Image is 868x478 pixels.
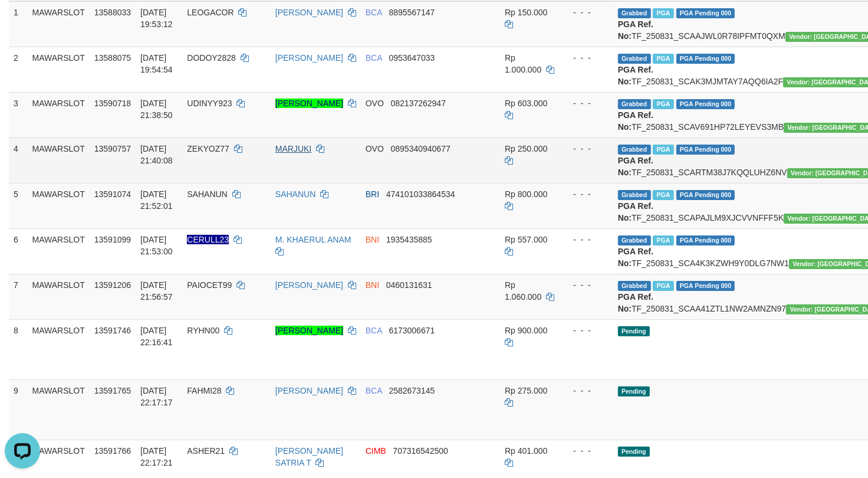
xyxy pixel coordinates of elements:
span: CIMB [366,446,386,456]
td: MAWARSLOT [28,137,90,183]
span: Rp 603.000 [505,99,547,108]
a: [PERSON_NAME] [275,386,343,395]
td: 1 [9,1,28,47]
span: 13591746 [94,326,131,335]
span: BCA [366,53,382,63]
span: Copy 1935435885 to clipboard [386,235,432,244]
span: Copy 474101033864534 to clipboard [386,189,455,199]
span: [DATE] 21:40:08 [140,144,173,165]
td: 6 [9,228,28,274]
td: 2 [9,47,28,92]
span: [DATE] 19:54:54 [140,53,173,74]
span: Rp 1.060.000 [505,280,541,302]
span: Pending [618,447,650,457]
span: Copy 707316542500 to clipboard [393,446,448,456]
a: [PERSON_NAME] [275,99,343,108]
div: - - - [564,445,609,457]
span: Copy 8895567147 to clipboard [389,8,435,17]
span: PGA Pending [676,190,735,200]
span: Rp 275.000 [505,386,547,395]
span: BNI [366,235,379,244]
td: MAWARSLOT [28,274,90,319]
span: [DATE] 22:16:41 [140,326,173,347]
b: PGA Ref. No: [618,110,653,132]
td: 8 [9,319,28,379]
span: RYHN00 [187,326,219,335]
td: MAWARSLOT [28,47,90,92]
span: PGA Pending [676,8,735,18]
span: Marked by bggfebrii [653,8,673,18]
span: Pending [618,326,650,336]
td: 5 [9,183,28,228]
span: PGA Pending [676,99,735,109]
span: Marked by bggfebrii [653,54,673,64]
span: Rp 1.000.000 [505,53,541,74]
span: Rp 900.000 [505,326,547,335]
span: Pending [618,387,650,397]
td: MAWARSLOT [28,1,90,47]
span: BCA [366,8,382,17]
span: Grabbed [618,8,651,18]
td: MAWARSLOT [28,92,90,137]
span: DODOY2828 [187,53,235,63]
span: Marked by bggmhdangga [653,281,673,291]
span: 13591206 [94,280,131,290]
b: PGA Ref. No: [618,201,653,222]
td: MAWARSLOT [28,319,90,379]
span: FAHMI28 [187,386,221,395]
div: - - - [564,97,609,109]
td: MAWARSLOT [28,379,90,440]
b: PGA Ref. No: [618,292,653,313]
td: 7 [9,274,28,319]
span: Rp 401.000 [505,446,547,456]
span: OVO [366,99,384,108]
b: PGA Ref. No: [618,19,653,41]
div: - - - [564,143,609,155]
span: Copy 6173006671 to clipboard [389,326,435,335]
a: [PERSON_NAME] [275,280,343,290]
span: Copy 0460131631 to clipboard [386,280,432,290]
span: Rp 150.000 [505,8,547,17]
span: Rp 557.000 [505,235,547,244]
span: BCA [366,386,382,395]
span: 13591074 [94,189,131,199]
span: 13590718 [94,99,131,108]
a: MARJUKI [275,144,311,153]
td: 9 [9,379,28,440]
div: - - - [564,6,609,18]
span: [DATE] 22:17:17 [140,386,173,407]
a: [PERSON_NAME] SATRIA T [275,446,343,467]
span: [DATE] 21:52:01 [140,189,173,211]
td: 4 [9,137,28,183]
span: SAHANUN [187,189,227,199]
td: 3 [9,92,28,137]
span: BCA [366,326,382,335]
span: UDINYY923 [187,99,232,108]
span: [DATE] 21:56:57 [140,280,173,302]
button: Open LiveChat chat widget [5,5,40,40]
div: - - - [564,279,609,291]
div: - - - [564,188,609,200]
span: Rp 250.000 [505,144,547,153]
span: 13591766 [94,446,131,456]
td: MAWARSLOT [28,228,90,274]
span: Marked by bggmhdangga [653,190,673,200]
span: Copy 0895340940677 to clipboard [391,144,451,153]
span: ASHER21 [187,446,225,456]
span: 13591099 [94,235,131,244]
span: Marked by bggmhdangga [653,145,673,155]
span: Grabbed [618,235,651,245]
td: MAWARSLOT [28,183,90,228]
a: SAHANUN [275,189,315,199]
b: PGA Ref. No: [618,65,653,86]
a: M. KHAERUL ANAM [275,235,351,244]
span: 13590757 [94,144,131,153]
b: PGA Ref. No: [618,247,653,268]
a: [PERSON_NAME] [275,326,343,335]
span: PGA Pending [676,145,735,155]
span: Grabbed [618,190,651,200]
div: - - - [564,385,609,397]
b: PGA Ref. No: [618,156,653,177]
span: [DATE] 21:38:50 [140,99,173,120]
span: Marked by bggmhdangga [653,235,673,245]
